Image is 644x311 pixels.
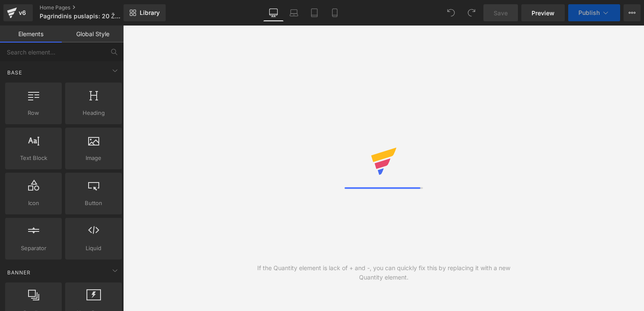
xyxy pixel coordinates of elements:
a: Global Style [62,26,124,43]
span: Banner [6,268,32,277]
div: If the Quantity element is lack of + and -, you can quickly fix this by replacing it with a new Q... [253,263,514,282]
a: Laptop [284,4,304,21]
button: Undo [443,4,460,21]
span: Library [140,9,160,17]
button: More [624,4,641,21]
span: Separator [8,244,59,253]
span: Row [8,108,59,117]
a: Home Pages [40,4,138,11]
button: Redo [463,4,480,21]
a: Tablet [304,4,325,21]
span: Liquid [68,244,119,253]
span: Preview [532,9,555,17]
a: Preview [521,4,565,21]
span: Pagrindinis puslapis: 20 Žingsnių: Kaip įsigyti butą [GEOGRAPHIC_DATA]? 🇱🇹 [40,13,121,20]
span: Base [6,68,23,77]
a: v6 [3,4,33,21]
span: Image [68,154,119,163]
span: Button [68,199,119,208]
a: New Library [124,4,166,21]
span: Icon [8,199,59,208]
span: Publish [578,9,600,16]
span: Save [494,9,508,17]
button: Publish [568,4,620,21]
span: Heading [68,108,119,117]
div: v6 [17,7,28,18]
span: Text Block [8,154,59,163]
a: Desktop [263,4,284,21]
a: Mobile [325,4,345,21]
